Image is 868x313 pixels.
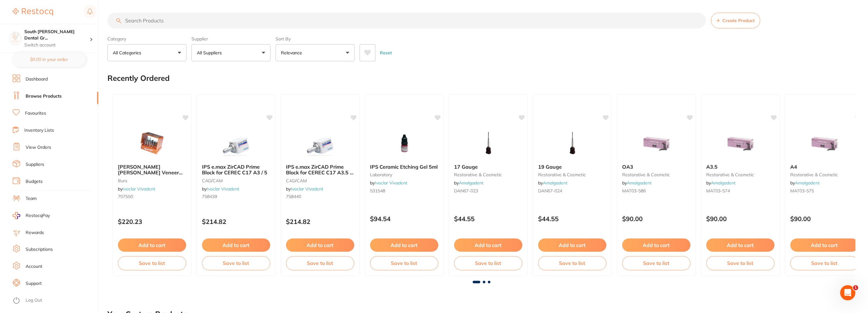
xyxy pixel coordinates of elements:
button: Save to list [706,256,774,270]
small: restorative & cosmetic [706,172,774,177]
button: All Categories [107,44,186,61]
button: Save to list [622,256,690,270]
b: Meisinger Shepperson Veneer Kit IVO01 [118,164,186,176]
img: IPS e.max ZirCAD Prime Block for CEREC C17 A3 / 5 [215,127,257,159]
small: restorative & cosmetic [538,172,606,177]
img: IPS Ceramic Etching Gel 5ml [384,127,425,159]
small: DAN67-023 [454,188,522,193]
p: $44.55 [538,215,606,222]
p: $94.54 [370,215,438,222]
small: restorative & cosmetic [622,172,690,177]
label: Sort By [276,36,355,42]
small: DAN67-024 [538,188,606,193]
a: Amalgadent [795,180,820,186]
img: South Burnett Dental Group [10,32,21,43]
b: OA3 [622,164,690,170]
small: restorative & cosmetic [790,172,859,177]
button: Add to cart [202,238,270,252]
img: Restocq Logo [13,8,53,16]
a: Suppliers [26,161,44,168]
img: IPS e.max ZirCAD Prime Block for CEREC C17 A3.5 / 5 [300,127,341,159]
span: Create Product [723,18,755,23]
a: Ivoclar Vivadent [291,186,323,192]
span: by [370,180,407,186]
b: 19 Gauge [538,164,606,170]
img: A3.5 [720,127,761,159]
small: 531548 [370,188,438,193]
a: Ivoclar Vivadent [207,186,239,192]
label: Category [107,36,186,42]
b: 17 Gauge [454,164,522,170]
input: Search Products [107,13,706,28]
a: Favourites [25,110,46,117]
a: Amalgadent [459,180,483,186]
span: by [622,180,652,186]
span: by [118,186,155,192]
b: IPS e.max ZirCAD Prime Block for CEREC C17 A3 / 5 [202,164,270,176]
img: Meisinger Shepperson Veneer Kit IVO01 [131,127,173,159]
span: by [454,180,483,186]
span: 1 [853,285,858,290]
small: MAT03-586 [622,188,690,193]
button: Save to list [202,256,270,270]
p: $90.00 [622,215,690,222]
a: Dashboard [26,76,48,82]
small: MAT03-575 [790,188,859,193]
a: Account [26,263,42,270]
span: by [538,180,568,186]
button: Add to cart [622,238,690,252]
p: $90.00 [706,215,774,222]
a: Amalgadent [627,180,652,186]
button: Add to cart [118,238,186,252]
button: Add to cart [370,238,438,252]
small: restorative & cosmetic [454,172,522,177]
a: Restocq Logo [13,5,53,19]
button: Add to cart [538,238,606,252]
p: All Suppliers [197,50,224,56]
img: 19 Gauge [552,127,593,159]
a: Amalgadent [543,180,568,186]
h4: South Burnett Dental Group [24,29,90,41]
button: Save to list [286,256,354,270]
button: Relevance [276,44,355,61]
span: by [286,186,323,192]
span: by [202,186,239,192]
a: Support [26,280,42,287]
small: CAD/CAM [202,178,270,183]
small: laboratory [370,172,438,177]
small: 758440 [286,194,354,199]
p: $90.00 [790,215,859,222]
a: Rewards [26,230,44,236]
a: Budgets [26,178,43,185]
a: Ivoclar Vivadent [123,186,155,192]
small: 707550 [118,194,186,199]
b: A4 [790,164,859,170]
button: Log Out [13,296,96,306]
button: Save to list [118,256,186,270]
small: MAT03-574 [706,188,774,193]
p: Switch account [24,42,90,48]
b: IPS Ceramic Etching Gel 5ml [370,164,438,170]
img: 17 Gauge [468,127,509,159]
b: IPS e.max ZirCAD Prime Block for CEREC C17 A3.5 / 5 [286,164,354,176]
a: View Orders [26,144,51,151]
a: Browse Products [26,93,62,99]
small: burs [118,178,186,183]
button: All Suppliers [191,44,270,61]
b: A3.5 [706,164,774,170]
p: Relevance [281,50,305,56]
a: Inventory Lists [24,127,54,134]
a: Subscriptions [26,246,53,253]
iframe: Intercom live chat [840,285,855,300]
button: Add to cart [790,238,859,252]
img: A4 [804,127,845,159]
p: $220.23 [118,218,186,225]
button: Add to cart [286,238,354,252]
img: OA3 [636,127,677,159]
button: Reset [378,44,394,61]
button: Save to list [790,256,859,270]
button: Create Product [711,13,760,28]
button: $0.00 in your order [13,52,86,67]
a: RestocqPay [13,212,50,219]
h2: Recently Ordered [107,74,170,83]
